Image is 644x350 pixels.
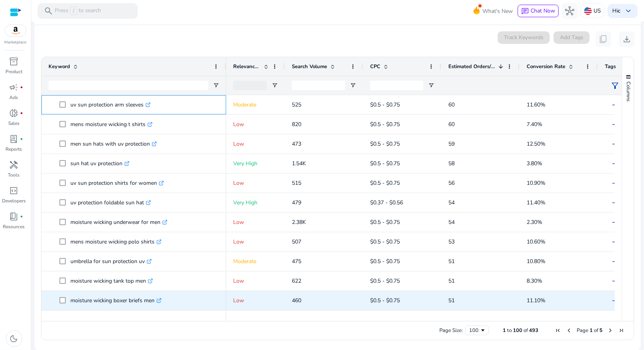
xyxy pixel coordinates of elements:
[370,81,423,90] input: CPC Filter Input
[272,82,278,88] button: Open Filter Menu
[448,258,455,265] span: 51
[507,327,512,334] span: to
[448,277,455,285] span: 51
[9,212,19,221] span: book_4
[610,276,620,286] span: add
[370,160,400,167] span: $0.5 - $0.75
[292,258,301,265] span: 475
[370,218,400,226] span: $0.5 - $0.75
[70,214,167,230] p: moisture wicking underwear for men
[8,171,20,179] p: Tools
[448,238,455,245] span: 53
[439,327,463,334] div: Page Size:
[70,234,162,250] p: mens moisture wicking polo shirts
[70,253,152,269] p: umbrella for sun protection uv
[233,195,278,211] p: Very High
[527,277,542,285] span: 8.30%
[292,121,301,128] span: 820
[70,136,157,152] p: men sun hats with uv protection
[49,63,70,70] span: Keyword
[9,334,19,343] span: dark_mode
[619,31,635,47] button: download
[9,134,19,144] span: lab_profile
[3,223,25,230] p: Resources
[465,326,489,335] div: Page Size
[622,34,631,44] span: download
[625,81,632,101] span: Columns
[8,120,20,127] p: Sales
[448,101,455,108] span: 60
[9,160,19,170] span: handyman
[527,101,545,108] span: 11.60%
[70,7,77,15] span: /
[527,199,545,206] span: 11.40%
[20,137,23,141] span: fiber_manual_record
[70,116,153,132] p: mens moisture wicking t shirts
[448,218,455,226] span: 54
[448,297,455,304] span: 51
[610,198,620,207] span: add
[590,327,593,334] span: 1
[610,218,620,227] span: add
[55,7,101,15] p: Press to search
[70,175,164,191] p: uv sun protection shirts for women
[9,83,19,92] span: campaign
[70,312,158,328] p: moisture wicking undershirt men
[292,81,345,90] input: Search Volume Filter Input
[292,63,327,70] span: Search Volume
[565,6,574,16] span: hub
[292,238,301,245] span: 507
[292,277,301,285] span: 622
[513,327,522,334] span: 100
[44,6,53,16] span: search
[70,195,151,211] p: uv protection foldable sun hat
[584,7,592,15] img: us.svg
[618,7,621,14] b: c
[233,175,278,191] p: Low
[370,297,400,304] span: $0.5 - $0.75
[370,63,380,70] span: CPC
[594,4,601,18] p: US
[233,214,278,230] p: Low
[555,327,561,334] div: First Page
[370,258,400,265] span: $0.5 - $0.75
[527,140,545,148] span: 12.50%
[233,136,278,152] p: Low
[618,327,624,334] div: Last Page
[9,57,19,66] span: inventory_2
[527,63,565,70] span: Conversion Rate
[70,97,151,113] p: uv sun protection arm sleeves
[594,327,598,334] span: of
[9,186,19,195] span: code_blocks
[20,215,23,218] span: fiber_manual_record
[370,199,403,206] span: $0.37 - $0.56
[233,253,278,269] p: Moderate
[523,327,528,334] span: of
[370,140,400,148] span: $0.5 - $0.75
[527,121,542,128] span: 7.40%
[577,327,588,334] span: Page
[233,155,278,171] p: Very High
[49,81,208,90] input: Keyword Filter Input
[518,5,559,17] button: chatChat Now
[370,238,400,245] span: $0.5 - $0.75
[233,234,278,250] p: Low
[292,179,301,187] span: 515
[370,121,400,128] span: $0.5 - $0.75
[5,25,26,36] img: amazon.svg
[10,94,18,101] p: Ads
[428,82,434,88] button: Open Filter Menu
[292,199,301,206] span: 479
[233,97,278,113] p: Moderate
[531,7,555,14] span: Chat Now
[469,327,480,334] div: 100
[527,258,545,265] span: 10.80%
[529,327,538,334] span: 493
[9,108,19,118] span: donut_small
[612,8,621,14] p: Hi
[292,101,301,108] span: 525
[610,81,620,90] span: filter_alt
[292,297,301,304] span: 460
[503,327,506,334] span: 1
[233,63,261,70] span: Relevance Score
